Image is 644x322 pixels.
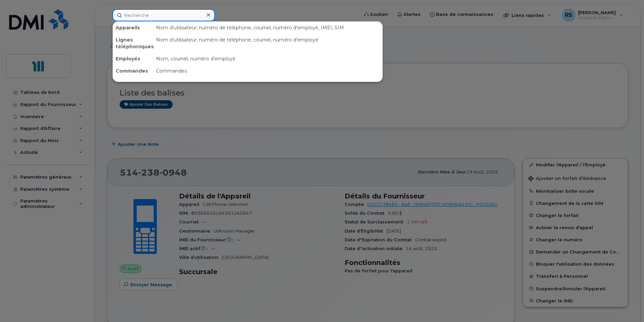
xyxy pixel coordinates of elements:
[153,34,382,53] div: Nom d'utilisateur, numéro de téléphone, courriel, numéro d'employé
[113,22,153,34] div: Appareils
[153,53,382,65] div: Nom, courriel, numéro d'employé
[113,53,153,65] div: Employés
[113,65,153,77] div: Commandes
[615,293,639,317] iframe: Messenger Launcher
[113,34,153,53] div: Lignes téléphoniques
[153,22,382,34] div: Nom d'utilisateur, numéro de téléphone, courriel, numéro d'employé, IMEI, SIM
[153,65,382,77] div: Commandes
